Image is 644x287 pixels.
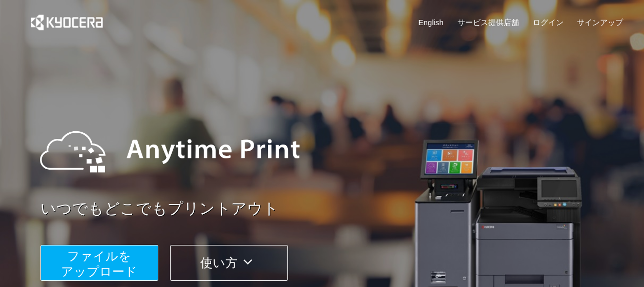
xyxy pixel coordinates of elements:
a: サービス提供店舗 [458,17,519,28]
button: ファイルを​​アップロード [40,245,158,281]
a: いつでもどこでもプリントアウト [40,198,630,220]
a: English [419,17,444,28]
a: サインアップ [577,17,623,28]
button: 使い方 [170,245,288,281]
a: ログイン [533,17,564,28]
span: ファイルを ​​アップロード [61,249,137,278]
